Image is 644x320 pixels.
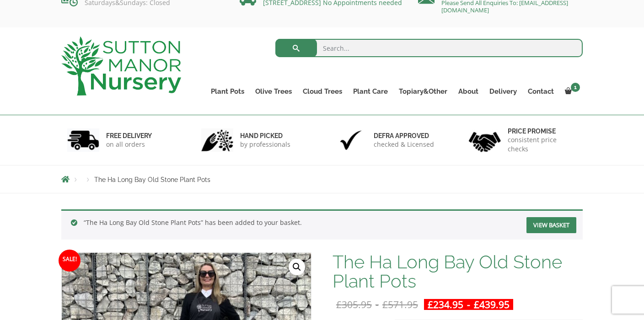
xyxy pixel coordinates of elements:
div: “The Ha Long Bay Old Stone Plant Pots” has been added to your basket. [61,209,583,240]
p: by professionals [240,140,290,149]
img: logo [61,37,181,96]
a: View full-screen image gallery [289,259,305,275]
bdi: 234.95 [428,298,463,311]
a: 1 [559,85,583,98]
img: 1.jpg [67,128,99,152]
h6: Price promise [508,127,577,135]
bdi: 571.95 [382,298,418,311]
span: 1 [571,83,580,92]
span: Sale! [59,250,80,272]
a: Plant Pots [205,85,250,98]
p: consistent price checks [508,135,577,154]
a: Contact [522,85,559,98]
a: Cloud Trees [297,85,348,98]
a: About [453,85,484,98]
a: Delivery [484,85,522,98]
a: View basket [526,217,576,233]
a: Olive Trees [250,85,297,98]
span: The Ha Long Bay Old Stone Plant Pots [94,176,210,183]
h6: Defra approved [374,132,434,140]
a: Plant Care [348,85,393,98]
bdi: 305.95 [336,298,372,311]
h1: The Ha Long Bay Old Stone Plant Pots [333,252,583,291]
ins: - [424,299,513,310]
h6: hand picked [240,132,290,140]
input: Search... [275,39,583,57]
p: on all orders [106,140,152,149]
h6: FREE DELIVERY [106,132,152,140]
del: - [333,299,422,310]
span: £ [428,298,433,311]
img: 2.jpg [201,128,233,152]
span: £ [336,298,342,311]
p: checked & Licensed [374,140,434,149]
span: £ [382,298,388,311]
nav: Breadcrumbs [61,176,583,183]
bdi: 439.95 [474,298,510,311]
img: 4.jpg [469,126,501,154]
span: £ [474,298,479,311]
img: 3.jpg [335,128,367,152]
a: Topiary&Other [393,85,453,98]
